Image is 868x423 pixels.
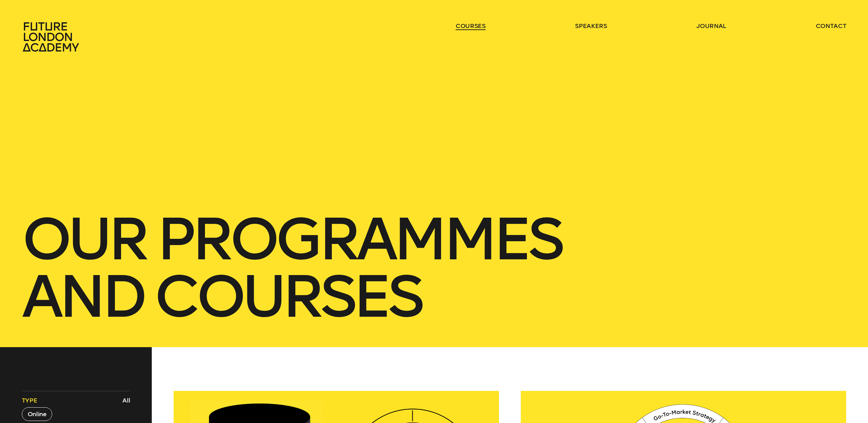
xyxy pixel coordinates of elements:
[575,22,607,30] a: speakers
[22,407,53,421] button: Online
[456,22,486,30] a: courses
[816,22,847,30] a: contact
[121,395,132,406] button: All
[696,22,726,30] a: journal
[22,210,847,325] h1: our Programmes and courses
[22,396,38,405] span: Type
